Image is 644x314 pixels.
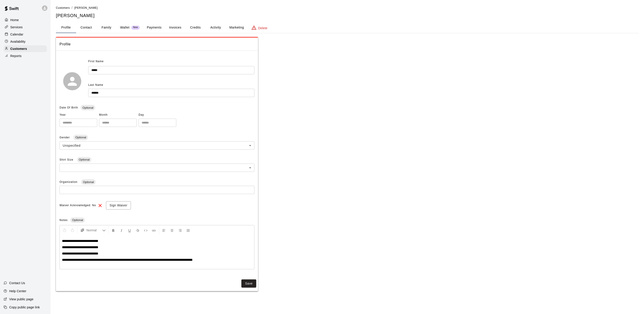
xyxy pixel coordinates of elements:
[81,106,95,109] span: Optional
[126,226,133,234] button: Format Underline
[241,279,256,288] button: Save
[61,226,68,234] button: Undo
[10,46,27,51] p: Customers
[88,83,103,86] span: Last Name
[4,24,47,31] a: Services
[168,226,176,234] button: Center Align
[10,54,22,58] p: Reports
[134,226,141,234] button: Format Strikethrough
[56,13,639,19] h5: [PERSON_NAME]
[131,26,140,29] span: New
[86,228,102,232] span: Normal
[205,22,226,33] button: Activity
[9,281,25,285] p: Contact Us
[165,22,185,33] button: Invoices
[120,25,130,30] p: Wallet
[76,22,96,33] button: Contact
[60,106,78,109] span: Date Of Birth
[60,111,97,119] span: Year
[9,297,33,301] p: View public page
[10,39,26,44] p: Availability
[60,158,74,161] span: Shirt Size
[106,201,131,210] button: Sign Waiver
[74,6,98,9] span: [PERSON_NAME]
[60,219,68,222] span: Notes
[60,41,254,47] span: Profile
[72,5,73,10] li: /
[118,226,125,234] button: Format Italics
[184,226,192,234] button: Justify Align
[4,53,47,59] a: Reports
[176,226,184,234] button: Right Align
[110,226,117,234] button: Format Bold
[78,226,108,234] button: Formatting Options
[185,22,205,33] button: Credits
[96,22,117,33] button: Family
[73,136,88,139] span: Optional
[60,202,96,209] span: Waiver Acknowledged: No
[56,22,76,33] button: Profile
[56,6,70,9] a: Customers
[10,25,23,29] p: Services
[9,289,26,293] p: Help Center
[60,180,78,184] span: Organization
[77,158,91,161] span: Optional
[9,305,40,310] p: Copy public page link
[56,22,639,33] div: basic tabs example
[10,32,23,37] p: Calendar
[60,136,71,139] span: Gender
[99,111,137,119] span: Month
[150,226,158,234] button: Insert Link
[88,58,104,65] span: First Name
[10,18,19,22] p: Home
[143,22,165,33] button: Payments
[139,111,176,119] span: Day
[69,226,76,234] button: Redo
[226,22,247,33] button: Marketing
[70,218,85,222] span: Optional
[4,31,47,38] a: Calendar
[258,26,267,30] p: Delete
[56,6,70,9] span: Customers
[56,5,639,10] nav: breadcrumb
[142,226,150,234] button: Insert Code
[4,38,47,45] a: Availability
[60,141,254,150] div: Unspecified
[160,226,168,234] button: Left Align
[4,45,47,52] a: Customers
[4,17,47,23] a: Home
[81,180,95,184] span: Optional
